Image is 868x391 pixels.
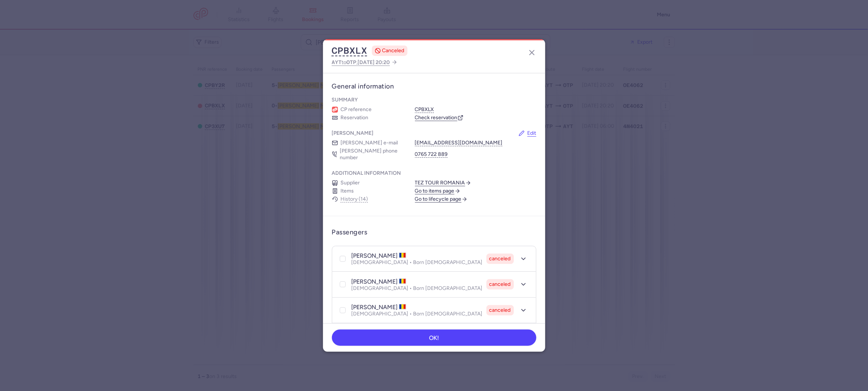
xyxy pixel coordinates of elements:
[332,59,342,65] span: AYT
[332,330,536,346] button: OK!
[341,180,360,186] span: Supplier
[332,45,368,56] button: CPBXLX
[415,188,460,194] a: Go to items page
[341,106,372,113] span: CP reference
[382,47,405,54] span: CANCELED
[341,188,354,194] span: Items
[332,97,358,103] h4: Summary
[352,260,483,265] p: [DEMOGRAPHIC_DATA] • Born [DEMOGRAPHIC_DATA]
[489,281,511,288] span: canceled
[332,170,401,177] h4: Additional information
[429,335,439,341] span: OK!
[332,130,374,137] h4: [PERSON_NAME]
[332,58,390,67] span: to ,
[341,196,368,202] button: History (14)
[332,107,338,113] figure: 1L airline logo
[415,180,471,186] a: TEZ TOUR ROMANIA
[340,148,406,161] span: [PERSON_NAME] phone number
[415,106,434,113] button: CPBXLX
[332,228,368,237] h3: Passengers
[415,196,468,203] a: Go to lifecycle page
[489,255,511,263] span: canceled
[415,140,503,146] button: [EMAIL_ADDRESS][DOMAIN_NAME]
[352,285,483,291] p: [DEMOGRAPHIC_DATA] • Born [DEMOGRAPHIC_DATA]
[341,114,369,121] span: Reservation
[352,278,406,285] h4: [PERSON_NAME]
[352,311,483,317] p: [DEMOGRAPHIC_DATA] • Born [DEMOGRAPHIC_DATA]
[352,252,406,260] h4: [PERSON_NAME]
[352,304,406,311] h4: [PERSON_NAME]
[489,307,511,314] span: canceled
[332,58,398,67] a: AYTtoOTP,[DATE] 20:20
[415,114,463,121] a: Check reservation
[415,151,448,158] button: 0765 722 889
[519,130,536,137] button: Edit
[341,140,398,146] span: [PERSON_NAME] e-mail
[332,82,536,91] h3: General information
[347,59,357,65] span: OTP
[358,59,390,66] span: [DATE] 20:20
